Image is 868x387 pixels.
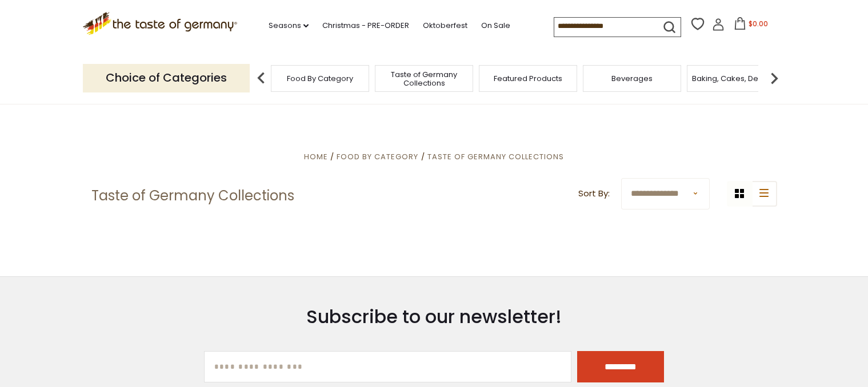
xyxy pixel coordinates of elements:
[611,74,653,83] a: Beverages
[269,19,309,32] a: Seasons
[304,151,328,162] a: Home
[337,151,418,162] a: Food By Category
[763,67,786,90] img: next arrow
[378,70,470,87] a: Taste of Germany Collections
[83,64,250,92] p: Choice of Categories
[91,187,294,204] h1: Taste of Germany Collections
[749,19,768,29] span: $0.00
[494,74,562,83] a: Featured Products
[578,187,610,201] label: Sort By:
[322,19,409,32] a: Christmas - PRE-ORDER
[481,19,510,32] a: On Sale
[423,19,467,32] a: Oktoberfest
[692,74,781,83] a: Baking, Cakes, Desserts
[287,74,353,83] a: Food By Category
[250,67,273,90] img: previous arrow
[427,151,564,162] a: Taste of Germany Collections
[204,305,664,328] h3: Subscribe to our newsletter!
[727,17,775,34] button: $0.00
